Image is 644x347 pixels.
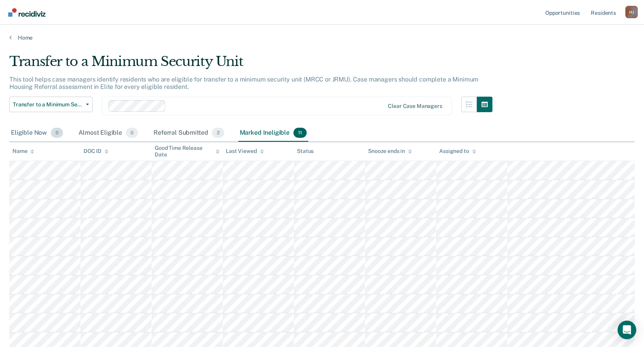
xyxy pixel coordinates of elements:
div: H J [625,6,638,18]
div: Status [297,148,314,154]
div: Marked Ineligible11 [238,125,308,142]
a: Home [9,34,635,41]
div: Last Viewed [226,148,264,154]
span: Transfer to a Minimum Security Unit [13,101,83,108]
span: 0 [51,128,63,138]
div: Name [12,148,34,154]
div: Almost Eligible0 [77,125,140,142]
span: 2 [212,128,224,138]
span: 11 [293,128,307,138]
img: Recidiviz [8,8,45,17]
div: Eligible Now0 [9,125,65,142]
span: 0 [126,128,138,138]
div: Transfer to a Minimum Security Unit [9,54,492,76]
div: DOC ID [84,148,108,154]
button: Transfer to a Minimum Security Unit [9,97,92,112]
button: Profile dropdown button [625,6,638,18]
div: Good Time Release Date [155,145,220,158]
p: This tool helps case managers identify residents who are eligible for transfer to a minimum secur... [9,76,478,90]
div: Assigned to [439,148,476,154]
div: Clear case managers [388,103,442,109]
div: Snooze ends in [368,148,412,154]
div: Referral Submitted2 [152,125,225,142]
div: Open Intercom Messenger [618,321,636,339]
